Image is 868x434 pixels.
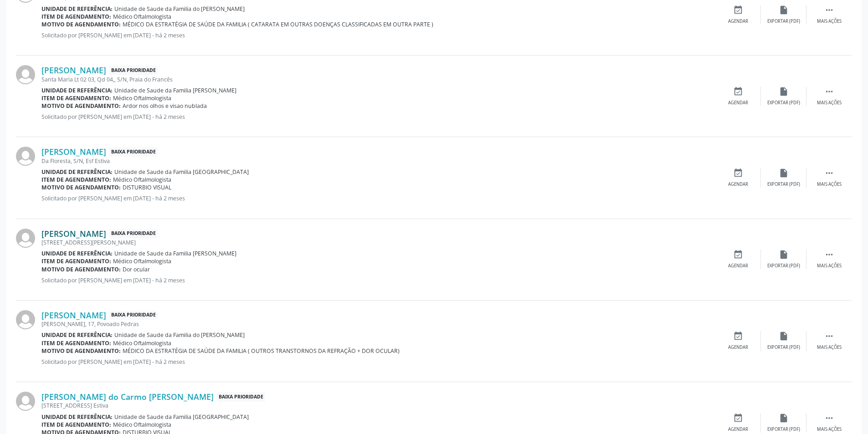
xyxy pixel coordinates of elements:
span: Unidade de Saude da Familia [GEOGRAPHIC_DATA] [114,413,249,421]
img: img [16,310,35,329]
img: img [16,229,35,248]
i: insert_drive_file [779,413,789,423]
i: event_available [733,5,743,15]
div: Exportar (PDF) [767,426,800,433]
img: img [16,65,35,84]
div: Mais ações [817,181,842,188]
img: img [16,392,35,411]
div: Exportar (PDF) [767,344,800,351]
p: Solicitado por [PERSON_NAME] em [DATE] - há 2 meses [41,358,715,366]
div: Mais ações [817,18,842,25]
b: Motivo de agendamento: [41,347,121,355]
div: Agendar [728,344,748,351]
b: Item de agendamento: [41,94,111,102]
p: Solicitado por [PERSON_NAME] em [DATE] - há 2 meses [41,276,715,284]
div: Mais ações [817,263,842,269]
div: Agendar [728,181,748,188]
i: event_available [733,331,743,341]
i: insert_drive_file [779,87,789,97]
b: Unidade de referência: [41,87,113,94]
b: Motivo de agendamento: [41,184,121,191]
b: Item de agendamento: [41,421,111,429]
i:  [824,413,834,423]
div: [PERSON_NAME], 17, Povoado Pedras [41,320,715,328]
span: Unidade de Saude da Familia do [PERSON_NAME] [114,5,245,13]
div: Exportar (PDF) [767,18,800,25]
span: Ardor nos olhos e visao nublada [123,102,207,110]
span: Baixa Prioridade [109,311,158,320]
div: Agendar [728,18,748,25]
span: Médico Oftalmologista [113,94,171,102]
b: Unidade de referência: [41,5,113,13]
div: Agendar [728,100,748,106]
a: [PERSON_NAME] [41,229,106,239]
p: Solicitado por [PERSON_NAME] em [DATE] - há 2 meses [41,194,715,202]
span: MÉDICO DA ESTRATÉGIA DE SAÚDE DA FAMILIA ( CATARATA EM OUTRAS DOENÇAS CLASSIFICADAS EM OUTRA PARTE ) [123,20,433,28]
b: Unidade de referência: [41,168,113,176]
p: Solicitado por [PERSON_NAME] em [DATE] - há 2 meses [41,113,715,121]
i: event_available [733,413,743,423]
span: Unidade de Saude da Familia do [PERSON_NAME] [114,331,245,339]
span: Médico Oftalmologista [113,339,171,347]
span: Unidade de Saude da Familia [PERSON_NAME] [114,250,236,257]
i: insert_drive_file [779,5,789,15]
span: Unidade de Saude da Familia [PERSON_NAME] [114,87,236,94]
span: Dor ocular [123,266,150,273]
i: event_available [733,87,743,97]
div: [STREET_ADDRESS] Estiva [41,402,715,409]
span: Médico Oftalmologista [113,13,171,20]
a: [PERSON_NAME] do Carmo [PERSON_NAME] [41,392,214,402]
img: img [16,147,35,166]
span: Baixa Prioridade [109,66,158,75]
div: Mais ações [817,426,842,433]
b: Item de agendamento: [41,257,111,265]
i:  [824,87,834,97]
b: Motivo de agendamento: [41,266,121,273]
div: Agendar [728,426,748,433]
i:  [824,250,834,260]
b: Unidade de referência: [41,413,113,421]
b: Item de agendamento: [41,13,111,20]
span: Baixa Prioridade [109,147,158,157]
i: insert_drive_file [779,250,789,260]
p: Solicitado por [PERSON_NAME] em [DATE] - há 2 meses [41,31,715,39]
span: Baixa Prioridade [109,229,158,239]
span: Baixa Prioridade [217,392,265,402]
div: Da Floresta, S/N, Esf Estiva [41,157,715,165]
div: Exportar (PDF) [767,263,800,269]
i: event_available [733,250,743,260]
div: Exportar (PDF) [767,100,800,106]
div: [STREET_ADDRESS][PERSON_NAME] [41,239,715,246]
span: DISTURBIO VISUAL [123,184,171,191]
b: Unidade de referência: [41,331,113,339]
div: Mais ações [817,344,842,351]
i:  [824,5,834,15]
div: Santa Maria Lt 02 03, Qd 04,, S/N, Praia do Francês [41,76,715,83]
b: Item de agendamento: [41,176,111,184]
b: Motivo de agendamento: [41,102,121,110]
b: Item de agendamento: [41,339,111,347]
span: MÉDICO DA ESTRATÉGIA DE SAÚDE DA FAMILIA ( OUTROS TRANSTORNOS DA REFRAÇÃO + DOR OCULAR) [123,347,400,355]
i: insert_drive_file [779,168,789,178]
span: Unidade de Saude da Familia [GEOGRAPHIC_DATA] [114,168,249,176]
i: event_available [733,168,743,178]
b: Unidade de referência: [41,250,113,257]
a: [PERSON_NAME] [41,310,106,320]
div: Exportar (PDF) [767,181,800,188]
span: Médico Oftalmologista [113,421,171,429]
i:  [824,168,834,178]
a: [PERSON_NAME] [41,147,106,157]
a: [PERSON_NAME] [41,65,106,75]
span: Médico Oftalmologista [113,176,171,184]
span: Médico Oftalmologista [113,257,171,265]
b: Motivo de agendamento: [41,20,121,28]
i: insert_drive_file [779,331,789,341]
i:  [824,331,834,341]
div: Mais ações [817,100,842,106]
div: Agendar [728,263,748,269]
